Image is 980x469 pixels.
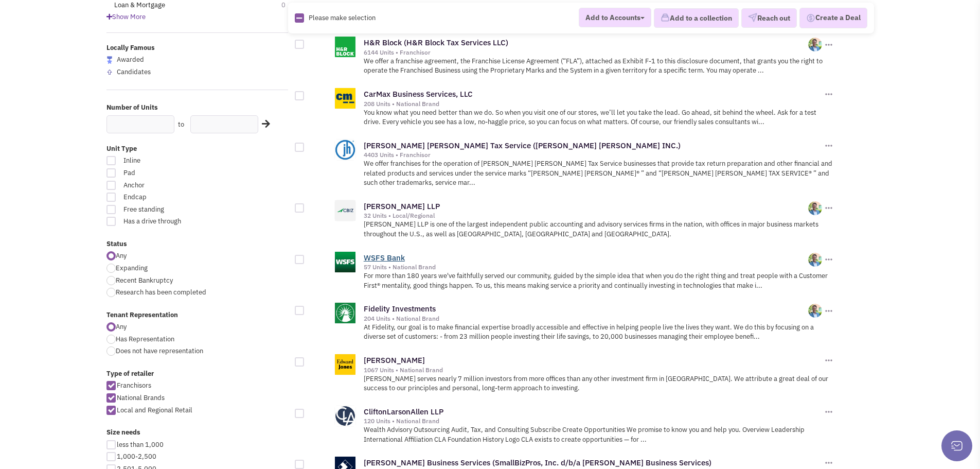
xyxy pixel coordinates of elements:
[106,69,113,75] img: locallyfamous-upvote.png
[117,67,151,76] span: Candidates
[178,120,184,130] label: to
[364,253,405,263] a: WSFS Bank
[106,144,289,154] label: Unit Type
[116,288,206,297] span: Research has been completed
[364,38,508,47] a: H&R Block (H&R Block Tax Services LLC)
[117,55,144,64] span: Awarded
[117,181,231,190] span: Anchor
[116,322,127,331] span: Any
[255,117,272,131] div: Search Nearby
[116,276,173,285] span: Recent Bankruptcy
[364,201,440,211] a: [PERSON_NAME] LLP
[117,168,231,178] span: Pad
[117,393,165,402] span: National Brands
[106,239,289,249] label: Status
[364,108,834,127] p: You know what you need better than we do. So when you visit one of our stores, we’ll let you take...
[364,89,473,99] a: CarMax Business Services, LLC
[106,103,289,113] label: Number of Units
[106,56,113,64] img: locallyfamous-largeicon.png
[741,8,797,28] button: Reach out
[799,8,867,28] button: Create a Deal
[106,428,289,438] label: Size needs
[106,43,289,53] label: Locally Famous
[309,13,376,22] span: Please make selection
[364,304,436,314] a: Fidelity Investments
[364,263,809,271] div: 57 Units • National Brand
[364,159,834,188] p: We offer franchises for the operation of [PERSON_NAME] [PERSON_NAME] Tax Service businesses that ...
[364,407,443,416] a: CliftonLarsonAllen LLP
[117,156,231,166] span: Inline
[364,374,834,393] p: [PERSON_NAME] serves nearly 7 million investors from more offices than any other investment firm ...
[117,406,192,414] span: Local and Regional Retail
[116,251,127,260] span: Any
[364,425,834,444] p: Wealth Advisory Outsourcing Audit, Tax, and Consulting Subscribe Create Opportunities We promise ...
[364,57,834,76] p: We offer a franchise agreement, the Franchise License Agreement (“FLA”), attached as Exhibit F-1 ...
[579,8,651,27] button: Add to Accounts
[364,323,834,342] p: At Fidelity, our goal is to make financial expertise broadly accessible and effective in helping ...
[116,335,174,343] span: Has Representation
[808,304,822,318] img: W7vr0x00b0GZC0PPbilSCg.png
[364,271,834,290] p: For more than 180 years we've faithfully served our community, guided by the simple idea that whe...
[295,13,304,23] img: Rectangle.png
[117,440,164,449] span: less than 1,000
[364,48,809,57] div: 6144 Units • Franchisor
[117,205,231,215] span: Free standing
[117,452,156,461] span: 1,000-2,500
[117,193,231,202] span: Endcap
[661,13,670,22] img: icon-collection-lavender.png
[364,141,681,150] a: [PERSON_NAME] [PERSON_NAME] Tax Service ([PERSON_NAME] [PERSON_NAME] INC.)
[364,212,809,220] div: 32 Units • Local/Regional
[808,38,822,51] img: W7vr0x00b0GZC0PPbilSCg.png
[364,366,823,374] div: 1067 Units • National Brand
[808,253,822,267] img: W7vr0x00b0GZC0PPbilSCg.png
[116,264,148,272] span: Expanding
[106,310,289,320] label: Tenant Representation
[654,8,739,28] button: Add to a collection
[117,217,231,227] span: Has a drive through
[114,1,165,10] a: Loan & Mortgage
[808,201,822,215] img: W7vr0x00b0GZC0PPbilSCg.png
[364,100,823,108] div: 208 Units • National Brand
[364,417,823,425] div: 120 Units • National Brand
[364,458,711,467] a: [PERSON_NAME] Business Services (SmallBizPros, Inc. d/b/a [PERSON_NAME] Business Services)
[116,346,203,355] span: Does not have representation
[364,315,809,323] div: 204 Units • National Brand
[106,12,146,21] span: Show More
[748,13,757,22] img: VectorPaper_Plane.png
[106,369,289,379] label: Type of retailer
[806,12,815,24] img: Deal-Dollar.png
[364,151,823,159] div: 4403 Units • Franchisor
[117,381,151,390] span: Franchisors
[364,220,834,239] p: [PERSON_NAME] LLP is one of the largest independent public accounting and advisory services firms...
[281,1,296,10] span: 0
[364,355,425,365] a: [PERSON_NAME]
